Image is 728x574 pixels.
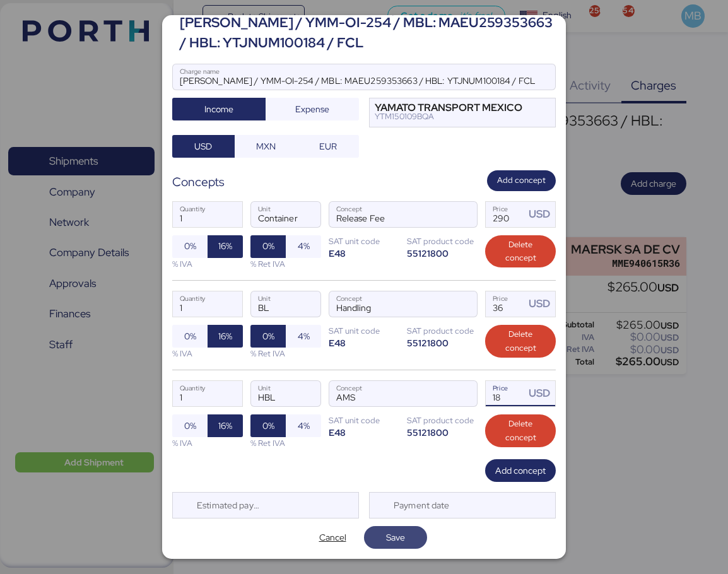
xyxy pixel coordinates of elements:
[172,98,266,120] button: Income
[194,139,212,154] span: USD
[250,235,286,258] button: 0%
[497,173,546,187] span: Add concept
[407,247,478,259] div: 55121800
[208,414,243,437] button: 16%
[329,325,399,337] div: SAT unit code
[529,296,555,312] div: USD
[450,294,477,320] button: ConceptConcept
[218,238,232,254] span: 16%
[329,291,447,317] input: Concept
[485,325,556,358] button: Delete concept
[218,329,232,344] span: 16%
[298,329,310,344] span: 4%
[450,384,477,410] button: ConceptConcept
[495,463,546,478] span: Add concept
[172,173,225,191] div: Concepts
[375,112,522,121] div: YTM150109BQA
[329,235,399,247] div: SAT unit code
[495,327,546,355] span: Delete concept
[286,414,321,437] button: 4%
[184,238,196,254] span: 0%
[329,426,399,438] div: E48
[262,329,274,344] span: 0%
[529,385,555,401] div: USD
[319,530,346,545] span: Cancel
[250,414,286,437] button: 0%
[250,325,286,348] button: 0%
[495,238,546,266] span: Delete concept
[296,135,359,158] button: EUR
[208,325,243,348] button: 16%
[329,202,447,227] input: Concept
[364,526,427,549] button: Save
[407,235,478,247] div: SAT product code
[286,235,321,258] button: 4%
[485,414,556,447] button: Delete concept
[375,103,522,112] div: YAMATO TRANSPORT MEXICO
[172,258,243,270] div: % IVA
[529,206,555,222] div: USD
[319,139,337,154] span: EUR
[184,329,196,344] span: 0%
[329,247,399,259] div: E48
[173,381,242,406] input: Quantity
[486,381,525,406] input: Price
[184,418,196,433] span: 0%
[235,135,297,158] button: MXN
[266,98,359,120] button: Expense
[172,348,243,360] div: % IVA
[250,437,321,449] div: % Ret IVA
[250,258,321,270] div: % Ret IVA
[251,291,320,317] input: Unit
[251,381,320,406] input: Unit
[450,204,477,231] button: ConceptConcept
[495,417,546,445] span: Delete concept
[172,325,208,348] button: 0%
[172,235,208,258] button: 0%
[407,426,478,438] div: 55121800
[286,325,321,348] button: 4%
[262,418,274,433] span: 0%
[172,135,235,158] button: USD
[329,414,399,426] div: SAT unit code
[173,291,242,317] input: Quantity
[172,437,243,449] div: % IVA
[487,170,556,191] button: Add concept
[301,526,364,549] button: Cancel
[485,235,556,268] button: Delete concept
[204,102,233,117] span: Income
[298,238,310,254] span: 4%
[329,381,447,406] input: Concept
[407,325,478,337] div: SAT product code
[173,202,242,227] input: Quantity
[256,139,276,154] span: MXN
[218,418,232,433] span: 16%
[173,64,555,90] input: Charge name
[295,102,329,117] span: Expense
[251,202,320,227] input: Unit
[485,459,556,482] button: Add concept
[208,235,243,258] button: 16%
[486,202,525,227] input: Price
[172,414,208,437] button: 0%
[329,337,399,349] div: E48
[407,337,478,349] div: 55121800
[262,238,274,254] span: 0%
[250,348,321,360] div: % Ret IVA
[298,418,310,433] span: 4%
[180,13,556,54] div: [PERSON_NAME] / YMM-OI-254 / MBL: MAEU259353663 / HBL: YTJNUM100184 / FCL
[386,530,405,545] span: Save
[486,291,525,317] input: Price
[407,414,478,426] div: SAT product code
